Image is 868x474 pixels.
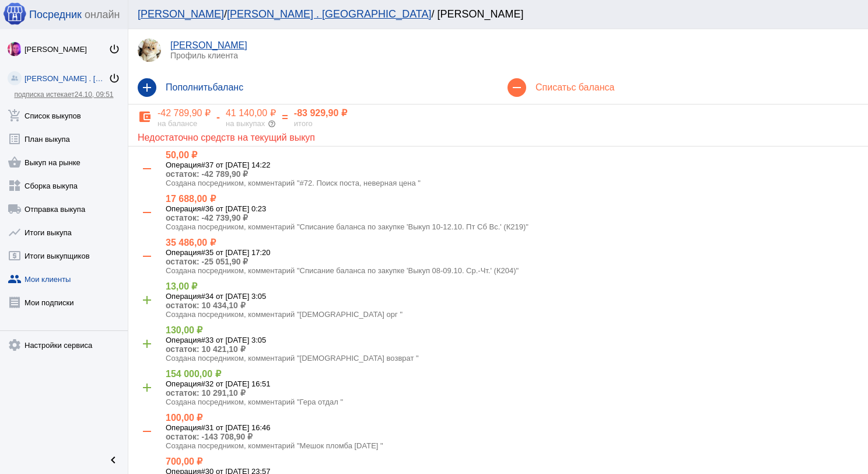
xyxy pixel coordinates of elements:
b: -83 929,90 ₽ [294,108,347,118]
h5: #36 от [DATE] 0:23 [166,204,859,213]
mat-icon: power_settings_new [108,43,120,55]
a: [PERSON_NAME] . [GEOGRAPHIC_DATA] [227,8,431,20]
p: Создана посредником, комментарий "Гера отдал " [166,398,859,406]
h5: #34 от [DATE] 3:05 [166,292,859,301]
span: Посредник [29,9,82,21]
h5: #37 от [DATE] 14:22 [166,161,859,169]
span: Операция [166,379,201,388]
mat-icon: add [138,291,156,309]
p: остаток: 10 291,10 ₽ [166,388,859,398]
mat-icon: remove [508,78,526,97]
p: Создана посредником, комментарий "[DEMOGRAPHIC_DATA] орг " [166,310,859,319]
mat-icon: chevron_left [106,453,120,467]
div: итого [294,119,347,128]
p: остаток: -42 739,90 ₽ [166,213,859,222]
p: остаток: -25 051,90 ₽ [166,257,859,266]
a: подписка истекает24.10, 09:51 [14,90,113,99]
mat-icon: account_balance_wallet [138,110,152,124]
mat-icon: add [138,378,156,397]
h5: #35 от [DATE] 17:20 [166,248,859,257]
mat-icon: receipt [8,295,22,309]
mat-icon: settings [8,338,22,352]
img: community_200.png [8,71,22,85]
p: остаток: 10 421,10 ₽ [166,344,859,354]
span: 24.10, 09:51 [75,90,114,99]
h4: 17 688,00 ₽ [166,193,859,204]
h4: 100,00 ₽ [166,412,859,423]
div: -42 789,90 ₽ [157,107,211,119]
h4: 50,00 ₽ [166,149,859,161]
div: [PERSON_NAME] . [GEOGRAPHIC_DATA] [24,74,108,83]
mat-icon: remove [138,247,156,266]
p: Создана посредником, комментарий "#72. Поиск поста, неверная цена " [166,179,859,187]
mat-icon: power_settings_new [108,72,120,84]
span: Операция [166,292,201,301]
mat-icon: list_alt [8,132,22,146]
mat-icon: widgets [8,179,22,193]
h4: 700,00 ₽ [166,456,859,467]
div: Недостаточно средств на текущий выкуп [138,128,859,143]
p: остаток: -143 708,90 ₽ [166,432,859,441]
mat-icon: local_shipping [8,202,22,216]
p: Профиль клиента [170,51,859,60]
mat-icon: add [138,78,156,97]
div: = [276,111,294,124]
span: Операция [166,248,201,257]
mat-icon: remove [138,422,156,441]
div: [PERSON_NAME] [24,45,108,54]
h5: #33 от [DATE] 3:05 [166,336,859,344]
div: на выкупах [226,119,276,128]
mat-icon: remove [138,203,156,222]
span: баланс [212,82,243,92]
h5: #32 от [DATE] 16:51 [166,379,859,388]
span: с баланса [571,82,614,92]
mat-icon: add_shopping_cart [8,109,22,123]
h4: 13,00 ₽ [166,281,859,292]
img: apple-icon-60x60.png [3,2,26,25]
span: онлайн [85,9,120,21]
mat-icon: add [138,334,156,353]
mat-icon: group [8,272,22,286]
img: 73xLq58P2BOqs-qIllg3xXCtabieAB0OMVER0XTxHpc0AjG-Rb2SSuXsq4It7hEfqgBcQNho.jpg [8,42,22,56]
mat-icon: local_atm [8,249,22,263]
img: _20Z4Mz7bL_mjHcls1WGeyI0_fAfe5WRXnvaF8V8TjPSS2yzimTma9ATbedKm4CQPqyAXi7-PjwazuoQH1zep-yL.jpg [138,39,161,62]
p: Создана посредником, комментарий "Списание баланса по закупке 'Выкуп 10-12.10. Пт Сб Вс.' (К219)" [166,222,859,231]
p: остаток: -42 789,90 ₽ [166,169,859,179]
p: Создана посредником, комментарий "Мешок пломба [DATE] " [166,441,859,450]
p: Создана посредником, комментарий "Списание баланса по закупке 'Выкуп 08-09.10. Ср.-Чт.' (К204)" [166,266,859,275]
h4: 130,00 ₽ [166,325,859,336]
h4: 154 000,00 ₽ [166,368,859,379]
div: 41 140,00 ₽ [226,107,276,119]
a: [PERSON_NAME] [170,40,247,50]
h4: 35 486,00 ₽ [166,237,859,248]
p: Создана посредником, комментарий "[DEMOGRAPHIC_DATA] возврат " [166,354,859,363]
span: Операция [166,204,201,213]
div: / / [PERSON_NAME] [138,8,847,20]
mat-icon: shopping_basket [8,155,22,169]
p: остаток: 10 434,10 ₽ [166,301,859,310]
mat-icon: show_chart [8,225,22,239]
h5: #31 от [DATE] 16:46 [166,423,859,432]
div: - [211,111,226,124]
span: Операция [166,336,201,344]
mat-icon: remove [138,159,156,178]
mat-icon: help_outline [268,120,276,128]
h4: Пополнить [166,82,489,93]
a: [PERSON_NAME] [138,8,224,20]
span: Операция [166,423,201,432]
h4: Списать [535,82,859,93]
span: Операция [166,161,201,169]
div: на балансе [157,119,211,128]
